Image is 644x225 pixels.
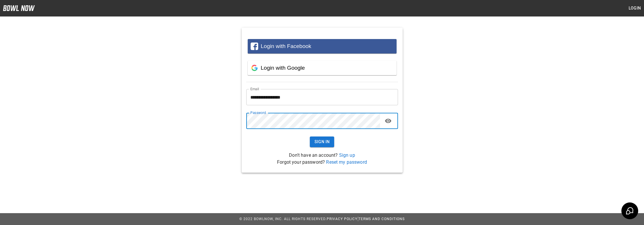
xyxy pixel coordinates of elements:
[327,217,357,221] a: Privacy Policy
[359,217,405,221] a: Terms and Conditions
[261,65,305,71] span: Login with Google
[3,5,35,11] img: logo
[261,43,311,49] span: Login with Facebook
[310,137,334,147] button: Sign In
[625,3,644,14] button: Login
[248,39,397,54] button: Login with Facebook
[326,159,367,165] a: Reset my password
[239,217,327,221] span: © 2022 BowlNow, Inc. All Rights Reserved.
[246,159,398,166] p: Forgot your password?
[248,61,397,75] button: Login with Google
[339,152,355,158] a: Sign up
[382,115,394,127] button: toggle password visibility
[246,152,398,159] p: Don't have an account?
